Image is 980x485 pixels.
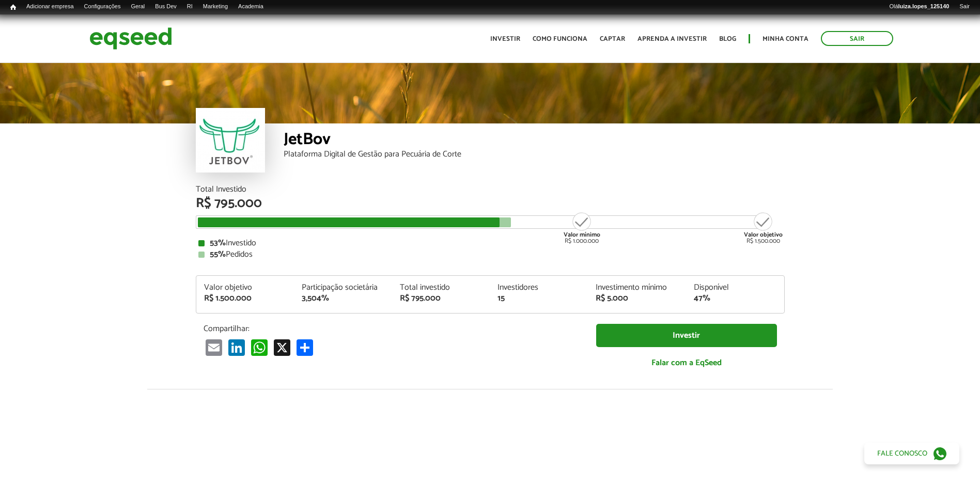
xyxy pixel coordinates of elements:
a: Bus Dev [150,3,182,11]
div: Investimento mínimo [596,284,678,292]
div: Total Investido [196,185,785,194]
div: R$ 1.500.000 [204,294,287,303]
div: Investidores [497,284,580,292]
a: Email [204,339,224,356]
a: Início [5,3,21,12]
strong: Valor objetivo [744,230,783,240]
div: 15 [497,294,580,303]
div: Participação societária [302,284,384,292]
a: Compartilhar [294,339,315,356]
span: Início [10,4,16,11]
a: Investir [596,324,777,347]
div: Investido [198,239,782,247]
a: Minha conta [763,36,808,42]
img: EqSeed [89,25,172,52]
div: R$ 5.000 [596,294,678,303]
a: WhatsApp [249,339,270,356]
a: Captar [600,36,625,42]
div: Total investido [400,284,483,292]
strong: 55% [210,247,226,261]
div: R$ 1.500.000 [744,211,783,244]
a: X [272,339,292,356]
a: Configurações [79,3,126,11]
div: Plataforma Digital de Gestão para Pecuária de Corte [284,150,785,159]
a: RI [182,3,198,11]
div: JetBov [284,131,785,150]
a: Falar com a EqSeed [596,352,777,373]
strong: Valor mínimo [564,230,600,240]
strong: luiza.lopes_125140 [898,3,950,9]
a: Academia [233,3,269,11]
div: R$ 795.000 [196,197,785,210]
a: Fale conosco [864,443,959,464]
a: Oláluiza.lopes_125140 [884,3,954,11]
div: Disponível [694,284,776,292]
a: Sair [954,3,975,11]
p: Compartilhar: [204,324,581,334]
a: Como funciona [533,36,587,42]
div: 3,504% [302,294,384,303]
a: Aprenda a investir [637,36,707,42]
strong: 53% [210,236,226,250]
a: Geral [126,3,150,11]
a: LinkedIn [226,339,247,356]
a: Marketing [198,3,233,11]
div: 47% [694,294,776,303]
a: Blog [719,36,736,42]
div: Pedidos [198,251,782,259]
a: Adicionar empresa [21,3,79,11]
div: R$ 1.000.000 [563,211,601,244]
div: Valor objetivo [204,284,287,292]
div: R$ 795.000 [400,294,483,303]
a: Sair [821,31,893,46]
a: Investir [490,36,520,42]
